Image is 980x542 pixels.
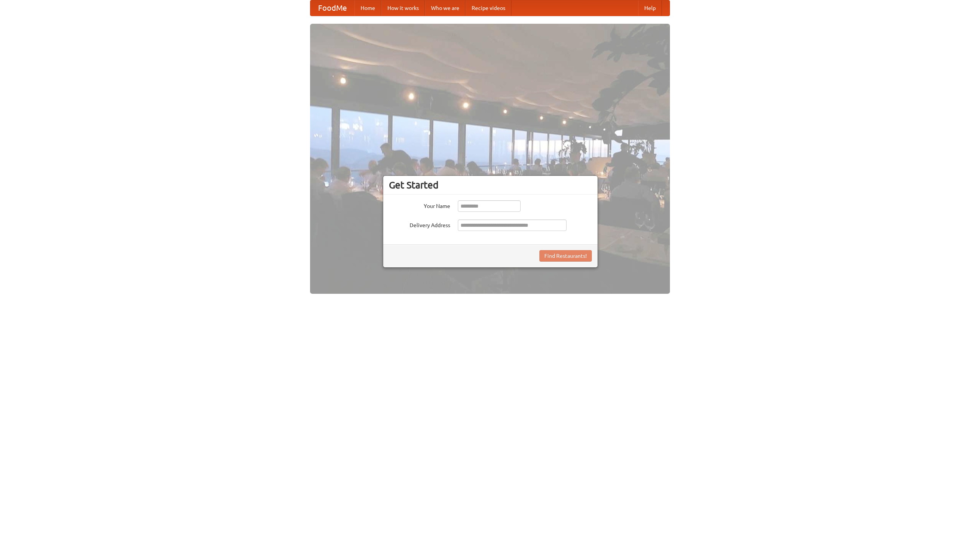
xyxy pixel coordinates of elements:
h3: Get Started [389,179,592,191]
label: Your Name [389,200,450,210]
a: Who we are [425,0,465,16]
a: Home [354,0,381,16]
label: Delivery Address [389,219,450,229]
a: Help [638,0,662,16]
a: How it works [381,0,425,16]
button: Find Restaurants! [539,250,592,262]
a: Recipe videos [465,0,511,16]
a: FoodMe [310,0,354,16]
